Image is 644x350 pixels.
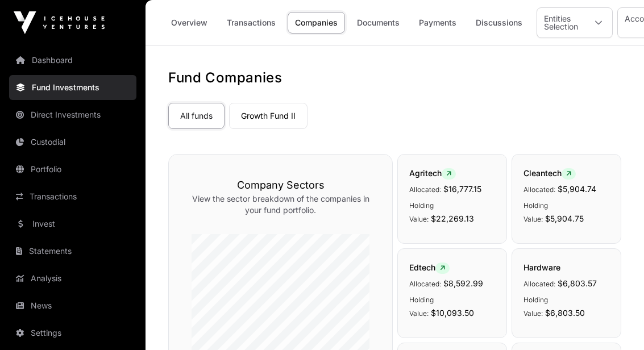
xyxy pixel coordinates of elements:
a: Portfolio [9,157,136,182]
span: Allocated: [523,185,555,194]
p: View the sector breakdown of the companies in your fund portfolio. [192,193,369,216]
a: Settings [9,320,136,345]
a: Overview [164,12,215,34]
span: Holding Value: [523,201,548,223]
span: Holding Value: [523,295,548,318]
span: $5,904.74 [558,184,596,194]
span: $16,777.15 [443,184,481,194]
span: $10,093.50 [431,308,474,318]
a: Invest [9,211,136,236]
a: Discussions [468,12,530,34]
a: Custodial [9,130,136,155]
img: Icehouse Ventures Logo [14,11,105,34]
div: Entities Selection [537,8,585,37]
a: Statements [9,239,136,264]
a: Transactions [9,184,136,209]
a: Fund Investments [9,75,136,100]
a: Payments [412,12,464,34]
a: Growth Fund II [229,103,308,129]
span: Hardware [523,262,560,272]
a: Dashboard [9,48,136,73]
a: Direct Investments [9,102,136,127]
a: News [9,293,136,318]
h1: Fund Companies [168,69,621,87]
a: Analysis [9,266,136,291]
span: $5,904.75 [545,214,584,223]
a: Documents [350,12,407,34]
span: Holding Value: [409,295,434,318]
span: Holding Value: [409,201,434,223]
span: Allocated: [523,280,555,288]
span: Allocated: [409,280,441,288]
iframe: Chat Widget [587,295,644,350]
a: Companies [288,12,345,34]
span: $6,803.50 [545,308,585,318]
a: Transactions [219,12,283,34]
span: $6,803.57 [558,278,597,288]
span: Cleantech [523,168,576,178]
span: Allocated: [409,185,441,194]
span: Edtech [409,262,450,272]
span: $22,269.13 [431,214,474,223]
span: $8,592.99 [443,278,483,288]
span: Agritech [409,168,456,178]
a: All funds [168,103,225,129]
h3: Company Sectors [192,177,369,193]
